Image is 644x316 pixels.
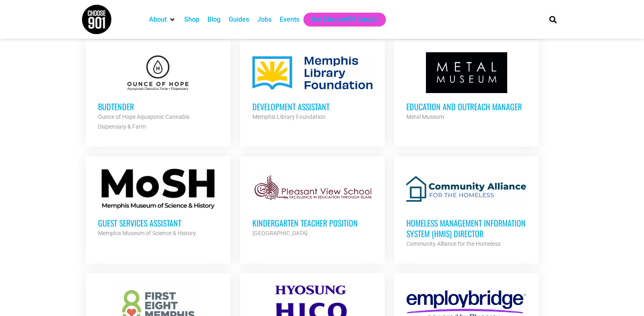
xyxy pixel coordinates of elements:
a: Homeless Management Information System (HMIS) Director Community Alliance for the Homeless [394,156,539,261]
strong: Memphis Museum of Science & History [98,230,196,236]
strong: [GEOGRAPHIC_DATA] [252,230,308,236]
strong: Ounce of Hope Aquaponic Cannabis Dispensary & Farm [98,113,189,130]
a: About [149,15,167,24]
a: Guides [229,15,249,24]
a: Jobs [257,15,272,24]
a: Events [280,15,299,24]
div: Search [546,13,559,26]
a: Get Choose901 Emails [312,15,378,24]
strong: Metal Museum [406,113,444,120]
h3: Guest Services Assistant [98,218,218,228]
h3: Budtender [98,101,218,112]
nav: Main nav [145,13,535,27]
strong: Memphis Library Foundation [252,113,325,120]
h3: Development Assistant [252,101,372,112]
a: Education and Outreach Manager Metal Museum [394,40,539,134]
a: Shop [184,15,199,24]
a: Kindergarten Teacher Position [GEOGRAPHIC_DATA] [240,156,385,250]
strong: Community Alliance for the Homeless [406,240,501,247]
h3: Homeless Management Information System (HMIS) Director [406,218,526,239]
h3: Kindergarten Teacher Position [252,218,372,228]
a: Budtender Ounce of Hope Aquaponic Cannabis Dispensary & Farm [86,40,230,144]
a: Guest Services Assistant Memphis Museum of Science & History [86,156,230,250]
h3: Education and Outreach Manager [406,101,526,112]
a: Development Assistant Memphis Library Foundation [240,40,385,134]
a: Blog [207,15,221,24]
div: About [145,13,180,27]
